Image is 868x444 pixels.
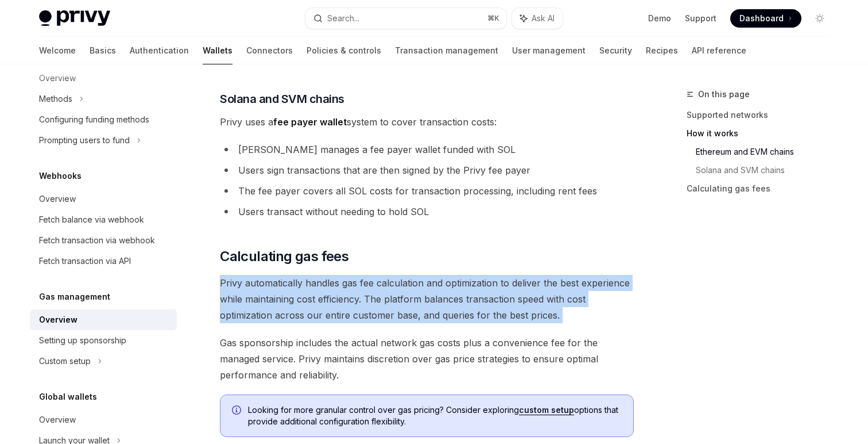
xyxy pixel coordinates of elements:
[39,92,72,106] div: Methods
[648,13,671,24] a: Demo
[487,14,499,23] span: ⌘ K
[39,390,97,404] h5: Global wallets
[39,290,110,304] h5: Gas management
[730,9,801,28] a: Dashboard
[327,12,359,25] div: Search...
[39,133,130,147] div: Prompting users to fund
[30,209,177,230] a: Fetch balance via webhook
[39,113,149,127] div: Configuring funding methods
[39,234,155,247] div: Fetch transaction via webhook
[220,247,348,266] span: Calculating gas fees
[39,37,76,64] a: Welcome
[220,141,634,158] li: [PERSON_NAME] manages a fee payer wallet funded with SOL
[687,106,838,124] a: Supported networks
[39,354,91,368] div: Custom setup
[30,251,177,271] a: Fetch transaction via API
[696,161,838,179] a: Solana and SVM chains
[203,37,232,64] a: Wallets
[395,37,498,64] a: Transaction management
[220,114,634,130] span: Privy uses a system to cover transaction costs:
[687,124,838,143] a: How it works
[696,143,838,161] a: Ethereum and EVM chains
[30,309,177,330] a: Overview
[646,37,678,64] a: Recipes
[532,13,555,24] span: Ask AI
[30,330,177,351] a: Setting up sponsorship
[30,409,177,430] a: Overview
[39,313,77,327] div: Overview
[220,91,344,107] span: Solana and SVM chains
[30,230,177,251] a: Fetch transaction via webhook
[39,213,144,227] div: Fetch balance via webhook
[30,189,177,209] a: Overview
[220,162,634,178] li: Users sign transactions that are then signed by the Privy fee payer
[39,413,76,427] div: Overview
[685,13,716,24] a: Support
[39,254,131,268] div: Fetch transaction via API
[220,183,634,199] li: The fee payer covers all SOL costs for transaction processing, including rent fees
[692,37,746,64] a: API reference
[273,116,347,128] strong: fee payer wallet
[739,13,784,24] span: Dashboard
[30,109,177,130] a: Configuring funding methods
[39,192,76,206] div: Overview
[39,169,82,183] h5: Webhooks
[220,335,634,383] span: Gas sponsorship includes the actual network gas costs plus a convenience fee for the managed serv...
[90,37,116,64] a: Basics
[687,179,838,198] a: Calculating gas fees
[512,37,586,64] a: User management
[130,37,189,64] a: Authentication
[220,275,634,323] span: Privy automatically handles gas fee calculation and optimization to deliver the best experience w...
[305,8,506,29] button: Search...⌘K
[811,9,829,28] button: Toggle dark mode
[512,8,563,29] button: Ask AI
[220,204,634,220] li: Users transact without needing to hold SOL
[232,405,243,417] svg: Info
[519,405,574,415] a: custom setup
[248,404,622,427] span: Looking for more granular control over gas pricing? Consider exploring options that provide addit...
[39,334,126,347] div: Setting up sponsorship
[599,37,632,64] a: Security
[698,87,750,101] span: On this page
[246,37,293,64] a: Connectors
[307,37,381,64] a: Policies & controls
[39,10,110,26] img: light logo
